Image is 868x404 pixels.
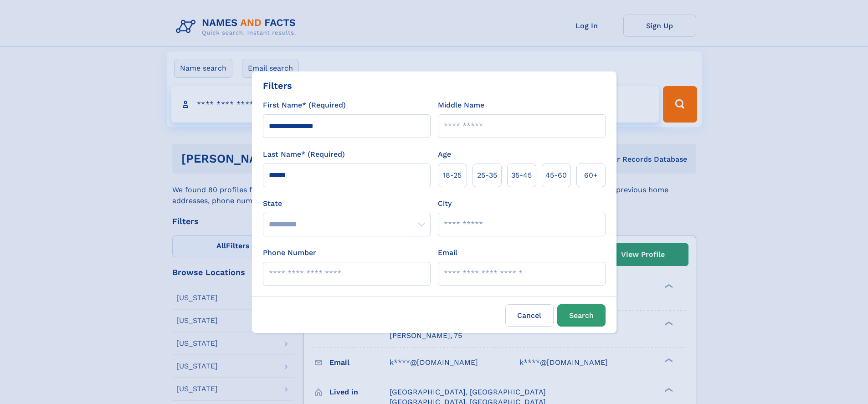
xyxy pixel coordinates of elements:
span: 45‑60 [545,170,567,181]
label: Last Name* (Required) [263,149,345,160]
label: City [438,198,452,209]
button: Search [557,304,606,327]
label: Phone Number [263,247,316,258]
label: Age [438,149,451,160]
label: State [263,198,431,209]
label: Cancel [505,304,554,327]
label: Email [438,247,457,258]
label: First Name* (Required) [263,100,346,111]
span: 60+ [584,170,598,181]
label: Middle Name [438,100,484,111]
span: 25‑35 [477,170,497,181]
span: 18‑25 [443,170,462,181]
div: Filters [263,79,292,92]
span: 35‑45 [511,170,532,181]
